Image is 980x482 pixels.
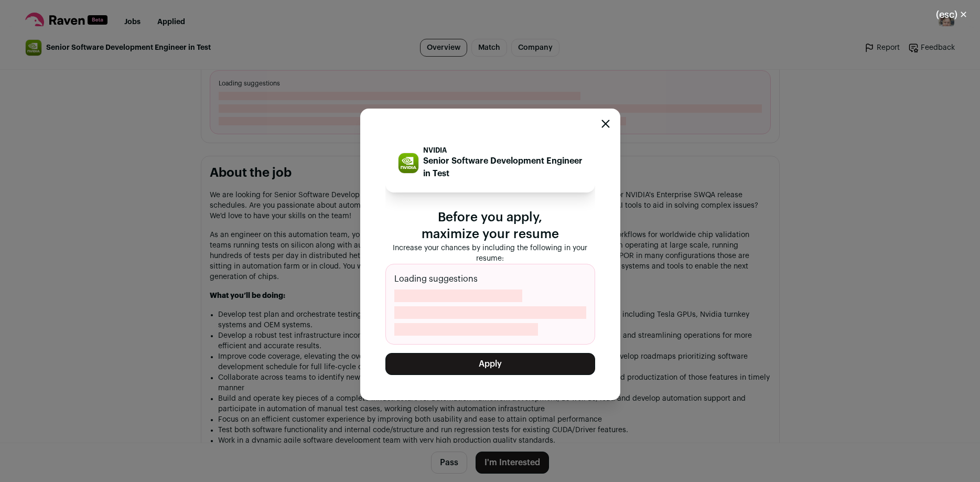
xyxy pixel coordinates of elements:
div: Loading suggestions [385,264,595,345]
p: Senior Software Development Engineer in Test [423,155,583,180]
button: Apply [385,353,595,375]
button: Close modal [601,120,610,128]
p: Before you apply, maximize your resume [385,209,595,243]
button: Close modal [923,3,980,26]
img: 21765c2efd07c533fb69e7d2fdab94113177da91290e8a5934e70fdfae65a8e1.jpg [399,153,418,173]
p: NVIDIA [423,146,583,155]
p: Increase your chances by including the following in your resume: [385,243,595,264]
